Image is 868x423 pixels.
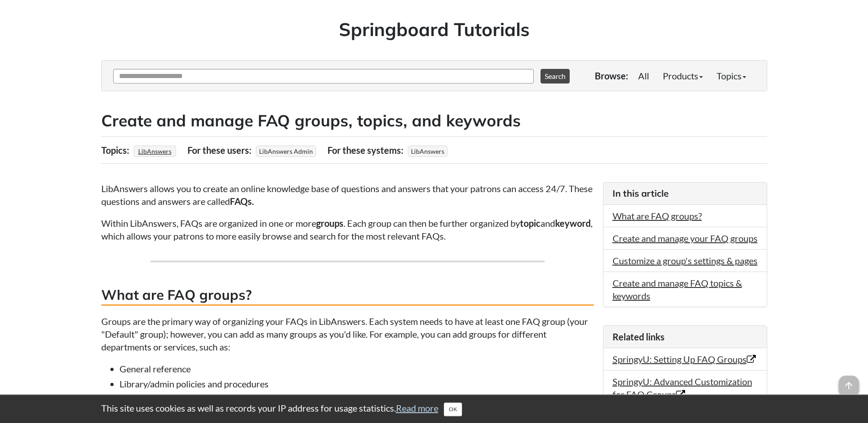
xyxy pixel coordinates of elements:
[710,67,753,85] a: Topics
[613,376,752,400] a: SpringyU: Advanced Customization for FAQ Groups
[316,218,343,229] strong: groups
[613,210,702,221] a: What are FAQ groups?
[613,233,758,244] a: Create and manage your FAQ groups
[613,255,758,266] a: Customize a group's settings & pages
[101,141,131,159] div: Topics:
[120,392,594,405] li: Circulation policies
[408,146,447,157] span: LibAnswers
[187,141,254,159] div: For these users:
[101,182,594,208] p: LibAnswers allows you to create an online knowledge base of questions and answers that your patro...
[656,67,710,85] a: Products
[230,196,254,207] strong: FAQs.
[613,354,756,365] a: SpringyU: Setting Up FAQ Groups
[120,377,594,390] li: Library/admin policies and procedures
[613,277,742,301] a: Create and manage FAQ topics & keywords
[120,362,594,375] li: General reference
[631,67,656,85] a: All
[595,69,628,82] p: Browse:
[613,331,665,342] span: Related links
[101,285,594,306] h3: What are FAQ groups?
[839,376,859,396] span: arrow_upward
[613,187,758,200] h3: In this article
[327,141,405,159] div: For these systems:
[396,402,438,413] a: Read more
[101,315,594,353] p: Groups are the primary way of organizing your FAQs in LibAnswers. Each system needs to have at le...
[108,16,760,42] h1: Springboard Tutorials
[137,145,173,158] a: LibAnswers
[541,69,570,84] button: Search
[444,402,462,416] button: Close
[256,146,316,157] span: LibAnswers Admin
[92,402,776,416] div: This site uses cookies as well as records your IP address for usage statistics.
[101,110,767,132] h2: Create and manage FAQ groups, topics, and keywords
[839,376,859,387] a: arrow_upward
[101,217,594,242] p: Within LibAnswers, FAQs are organized in one or more . Each group can then be further organized b...
[555,218,591,229] strong: keyword
[520,218,541,229] strong: topic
